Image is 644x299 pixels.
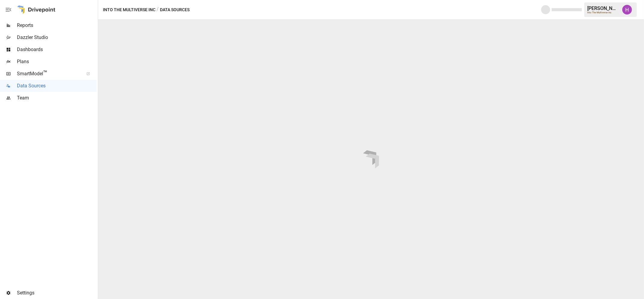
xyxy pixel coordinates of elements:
span: SmartModel [17,70,80,77]
div: Into The Multiverse Inc [587,11,619,14]
span: Team [17,94,97,102]
span: Dashboards [17,46,97,53]
span: Settings [17,289,97,297]
div: [PERSON_NAME] [587,5,619,11]
span: Data Sources [17,82,97,89]
button: Harry Antonio [619,1,636,18]
span: Plans [17,58,97,65]
img: drivepoint-animation.ef608ccb.svg [363,150,379,168]
span: Reports [17,22,97,29]
div: / [157,6,159,14]
img: Harry Antonio [622,5,632,15]
button: Into The Multiverse Inc [103,6,155,14]
span: ™ [43,69,47,77]
span: Dazzler Studio [17,34,97,41]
